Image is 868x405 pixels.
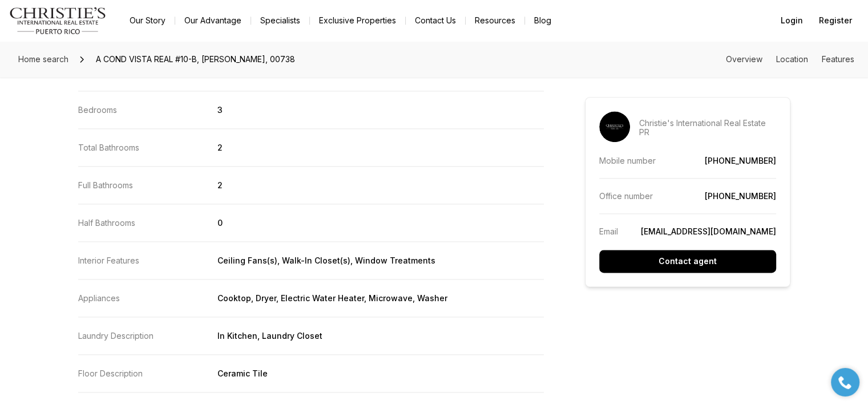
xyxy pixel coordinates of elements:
[776,54,808,64] a: Skip to: Location
[599,250,776,273] button: Contact agent
[217,331,322,341] p: In Kitchen, Laundry Closet
[406,13,465,29] button: Contact Us
[78,143,139,152] p: Total Bathrooms
[91,50,300,68] span: A COND VISTA REAL #10-B, [PERSON_NAME], 00738
[217,256,435,265] p: Ceiling Fans(s), Walk-In Closet(s), Window Treatments
[705,156,776,165] a: [PHONE_NUMBER]
[78,180,133,190] p: Full Bathrooms
[217,293,447,303] p: Cooktop, Dryer, Electric Water Heater, Microwave, Washer
[641,226,776,236] a: [EMAIL_ADDRESS][DOMAIN_NAME]
[822,54,854,64] a: Skip to: Features
[812,9,859,32] button: Register
[781,16,803,25] span: Login
[14,50,73,68] a: Home search
[774,9,810,32] button: Login
[659,257,717,266] p: Contact agent
[78,331,154,341] p: Laundry Description
[217,368,268,378] p: Ceramic Tile
[217,180,223,190] p: 2
[217,105,223,115] p: 3
[175,13,251,29] a: Our Advantage
[726,54,762,64] a: Skip to: Overview
[217,143,223,152] p: 2
[599,191,653,201] p: Office number
[466,13,524,29] a: Resources
[120,13,175,29] a: Our Story
[78,256,139,265] p: Interior Features
[9,7,107,34] img: logo
[599,156,656,165] p: Mobile number
[78,293,120,303] p: Appliances
[78,105,117,115] p: Bedrooms
[819,16,852,25] span: Register
[78,218,135,228] p: Half Bathrooms
[217,218,223,228] p: 0
[310,13,405,29] a: Exclusive Properties
[705,191,776,201] a: [PHONE_NUMBER]
[599,226,618,236] p: Email
[251,13,309,29] a: Specialists
[639,119,776,137] p: Christie's International Real Estate PR
[726,55,854,64] nav: Page section menu
[18,54,68,64] span: Home search
[525,13,560,29] a: Blog
[78,368,143,378] p: Floor Description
